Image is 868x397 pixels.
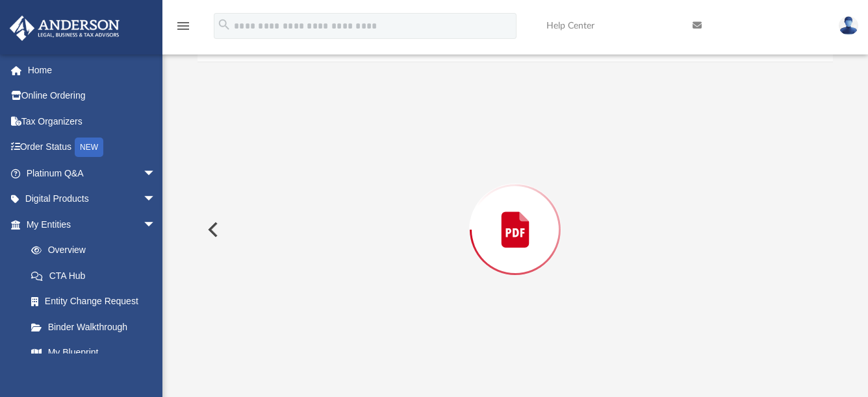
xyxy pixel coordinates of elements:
a: Overview [18,237,175,263]
span: arrow_drop_down [143,211,169,238]
a: CTA Hub [18,263,175,289]
i: search [217,18,231,32]
div: Preview [198,28,832,397]
a: My Blueprint [18,340,169,366]
img: User Pic [839,16,858,35]
a: Order StatusNEW [9,134,175,161]
a: menu [175,25,191,34]
a: My Entitiesarrow_drop_down [9,211,175,237]
a: Home [9,57,175,83]
i: menu [175,18,191,34]
span: arrow_drop_down [143,160,169,187]
a: Online Ordering [9,83,175,109]
div: NEW [75,138,103,157]
a: Binder Walkthrough [18,314,175,340]
a: Platinum Q&Aarrow_drop_down [9,160,175,186]
button: Previous File [198,211,226,248]
img: Anderson Advisors Platinum Portal [6,16,123,41]
a: Digital Productsarrow_drop_down [9,186,175,212]
a: Entity Change Request [18,289,175,315]
span: arrow_drop_down [143,186,169,213]
a: Tax Organizers [9,108,175,134]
